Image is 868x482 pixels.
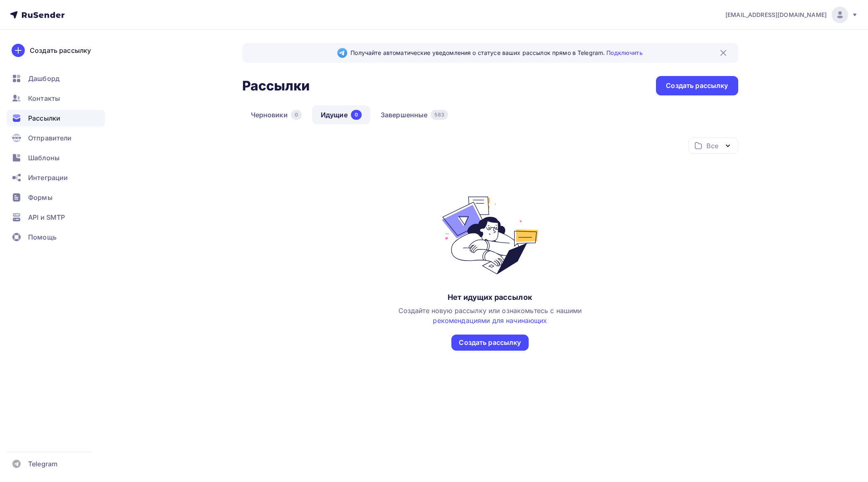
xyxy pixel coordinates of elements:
div: Все [706,141,718,151]
div: 0 [291,110,302,120]
a: Контакты [7,90,105,107]
a: [EMAIL_ADDRESS][DOMAIN_NAME] [725,7,858,23]
span: Интеграции [28,173,68,183]
a: Дашборд [7,70,105,87]
a: Идущие0 [312,105,370,124]
a: Шаблоны [7,150,105,166]
span: Получайте автоматические уведомления о статусе ваших рассылок прямо в Telegram. [351,49,642,57]
span: API и SMTP [28,212,65,222]
a: рекомендациями для начинающих [433,316,547,325]
button: Все [688,138,738,154]
a: Черновики0 [242,105,310,124]
span: Создайте новую рассылку или ознакомьтесь с нашими [398,306,582,325]
div: 0 [351,110,362,120]
a: Отправители [7,130,105,146]
div: 583 [431,110,448,120]
div: Нет идущих рассылок [448,292,532,302]
span: Контакты [28,93,60,103]
div: Создать рассылку [30,45,91,55]
span: Отправители [28,133,72,143]
div: Создать рассылку [459,338,521,347]
a: Завершенные583 [372,105,457,124]
a: Рассылки [7,110,105,126]
span: Формы [28,192,52,202]
a: Формы [7,189,105,206]
h2: Рассылки [242,78,310,94]
a: Подключить [606,49,642,56]
span: Дашборд [28,74,60,83]
span: [EMAIL_ADDRESS][DOMAIN_NAME] [725,11,827,19]
span: Рассылки [28,113,60,123]
span: Помощь [28,232,57,242]
span: Шаблоны [28,153,60,163]
div: Создать рассылку [666,81,728,90]
span: Telegram [28,459,57,469]
img: Telegram [337,48,347,58]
